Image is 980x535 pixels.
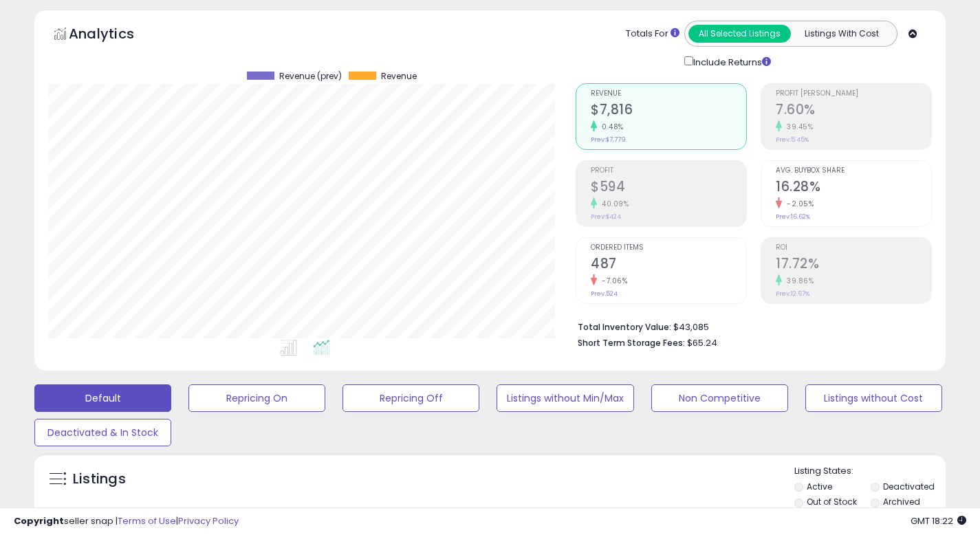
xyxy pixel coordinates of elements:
p: Listing States: [794,465,946,478]
strong: Copyright [14,514,64,527]
button: Repricing Off [342,384,479,412]
div: Include Returns [674,54,787,69]
label: Deactivated [883,481,935,492]
span: $65.24 [687,336,717,349]
span: Revenue (prev) [279,72,342,81]
label: Out of Stock [807,496,857,507]
b: Short Term Storage Fees: [578,337,685,349]
small: 40.09% [597,199,629,209]
div: seller snap | | [14,515,239,528]
h5: Listings [73,470,126,489]
button: Deactivated & In Stock [34,419,171,446]
a: Privacy Policy [178,514,239,527]
h2: 487 [591,256,746,274]
label: Active [807,481,832,492]
span: Ordered Items [591,244,746,252]
small: 39.45% [782,122,813,132]
h2: 17.72% [776,256,931,274]
button: All Selected Listings [688,25,791,43]
span: Revenue [591,90,746,98]
button: Non Competitive [651,384,788,412]
small: Prev: $7,779 [591,135,626,144]
span: ROI [776,244,931,252]
small: 0.48% [597,122,624,132]
small: Prev: $424 [591,212,621,221]
a: Terms of Use [118,514,176,527]
button: Listings With Cost [790,25,893,43]
b: Total Inventory Value: [578,321,671,333]
h2: $7,816 [591,102,746,120]
small: -7.06% [597,276,627,286]
button: Listings without Cost [805,384,942,412]
span: Avg. Buybox Share [776,167,931,175]
small: Prev: 5.45% [776,135,809,144]
div: Totals For [626,28,679,41]
small: Prev: 16.62% [776,212,810,221]
h2: $594 [591,179,746,197]
span: Revenue [381,72,417,81]
button: Default [34,384,171,412]
span: Profit [591,167,746,175]
h2: 16.28% [776,179,931,197]
h2: 7.60% [776,102,931,120]
button: Repricing On [188,384,325,412]
small: Prev: 12.67% [776,290,809,298]
small: 39.86% [782,276,814,286]
small: Prev: 524 [591,290,618,298]
label: Archived [883,496,920,507]
small: -2.05% [782,199,814,209]
li: $43,085 [578,318,922,334]
span: 2025-08-15 18:22 GMT [911,514,966,527]
h5: Analytics [69,24,161,47]
span: Profit [PERSON_NAME] [776,90,931,98]
button: Listings without Min/Max [497,384,633,412]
